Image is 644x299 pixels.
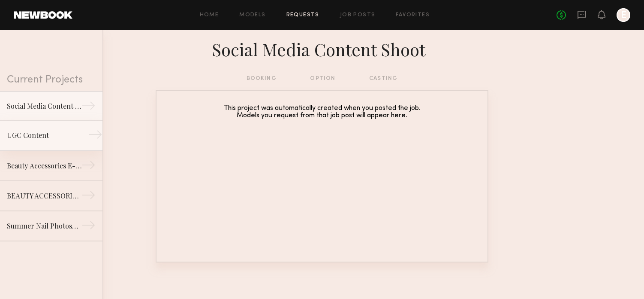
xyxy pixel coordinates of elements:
div: BEAUTY ACCESSORIES E-COMMERCE SHOOT [7,191,81,201]
div: → [81,158,96,175]
div: Beauty Accessories E-Commerce Shoot [7,161,81,171]
a: Favorites [396,12,430,18]
a: Job Posts [340,12,376,18]
div: Social Media Content Shoot [7,101,81,111]
div: → [88,128,102,145]
a: E [617,8,630,22]
a: Requests [286,12,319,18]
div: Social Media Content Shoot [156,37,488,60]
a: Models [239,12,265,18]
a: Home [200,12,219,18]
div: Summer Nail Photoshoot [7,221,81,231]
div: This project was automatically created when you posted the job. Models you request from that job ... [174,105,470,119]
div: → [81,188,96,205]
div: → [81,99,96,116]
div: → [81,218,96,235]
div: UGC Content [7,130,81,140]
